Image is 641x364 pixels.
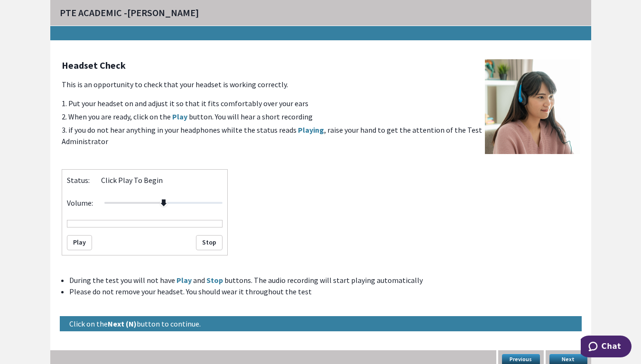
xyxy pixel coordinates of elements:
button: Play [67,235,92,250]
iframe: Opens a widget where you can chat to one of our agents [581,336,632,359]
button: Stop [196,235,223,250]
